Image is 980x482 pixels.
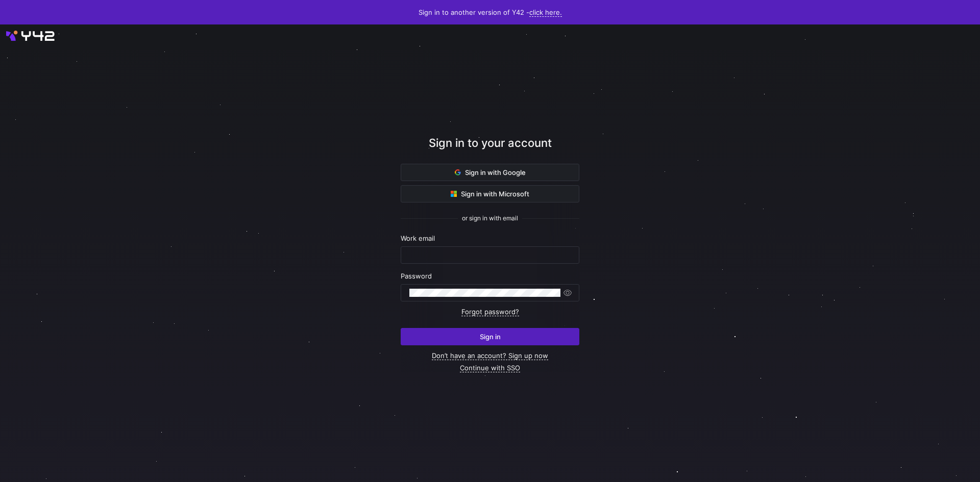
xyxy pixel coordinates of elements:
[451,190,529,198] span: Sign in with Microsoft
[401,234,435,242] span: Work email
[455,168,526,176] span: Sign in with Google
[432,351,548,360] a: Don’t have an account? Sign up now
[401,185,579,202] button: Sign in with Microsoft
[462,215,518,222] span: or sign in with email
[529,8,562,17] a: click here.
[461,308,519,316] a: Forgot password?
[401,272,432,280] span: Password
[401,135,579,164] div: Sign in to your account
[401,328,579,345] button: Sign in
[401,164,579,181] button: Sign in with Google
[480,333,501,341] span: Sign in
[460,364,520,372] a: Continue with SSO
